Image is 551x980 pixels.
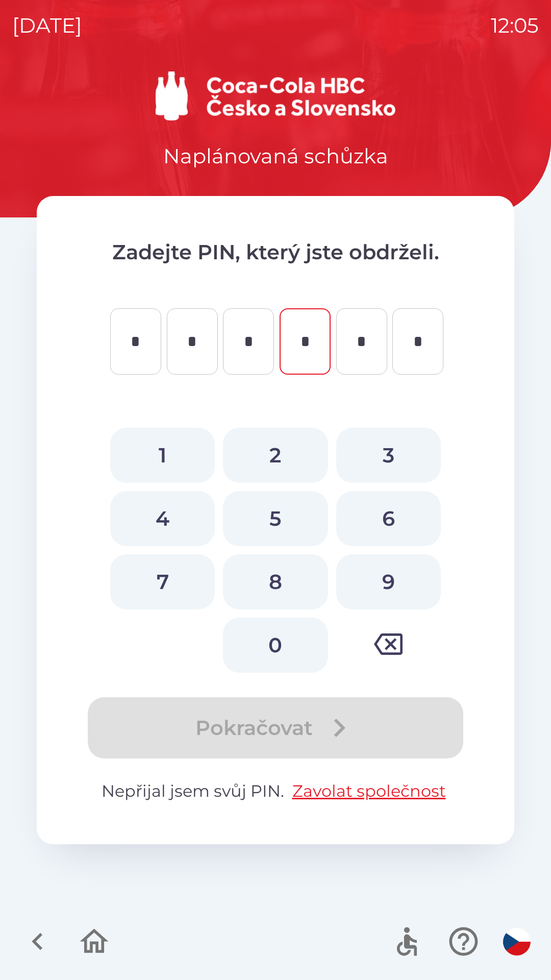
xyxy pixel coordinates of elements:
[223,491,328,546] button: 5
[336,428,441,483] button: 3
[12,10,82,41] p: [DATE]
[110,554,215,609] button: 7
[78,779,473,803] p: Nepřijal jsem svůj PIN.
[163,141,388,171] p: Naplánovaná schůzka
[336,491,441,546] button: 6
[223,554,328,609] button: 8
[223,618,328,673] button: 0
[110,491,215,546] button: 4
[110,428,215,483] button: 1
[491,10,539,41] p: 12:05
[288,779,450,803] button: Zavolat společnost
[78,237,473,267] p: Zadejte PIN, který jste obdrželi.
[223,428,328,483] button: 2
[336,554,441,609] button: 9
[503,928,531,955] img: cs flag
[37,71,514,120] img: Logo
